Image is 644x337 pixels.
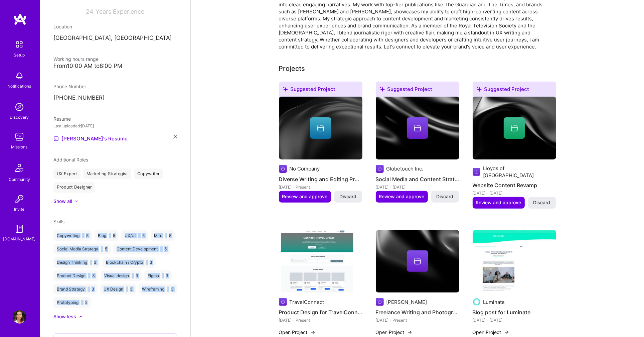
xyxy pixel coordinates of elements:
div: Copywriting 5 [53,230,92,241]
div: [DATE] - [DATE] [376,184,459,191]
span: | [88,273,90,278]
img: setup [12,37,26,51]
img: Company logo [376,298,384,306]
div: [DATE] - [DATE] [473,190,556,197]
h4: Product Design for TravelConnect [279,308,362,317]
div: TravelConnect [290,299,324,306]
h4: Social Media and Content Strategy [376,175,459,184]
button: Discard [528,197,556,208]
div: Setup [14,51,25,59]
img: Resume [53,136,59,141]
span: | [82,233,84,238]
img: cover [473,97,556,159]
div: Miro 5 [151,230,175,241]
img: cover [376,230,459,293]
span: | [162,273,163,278]
span: | [146,260,147,265]
img: Company logo [376,165,384,173]
img: guide book [13,222,26,235]
i: icon SuggestedTeams [477,87,482,92]
div: Blockchain / Crypto 3 [103,257,156,268]
button: Discard [334,191,362,202]
img: bell [13,69,26,83]
div: [DATE] - Present [376,317,459,324]
div: [DATE] - Present [279,317,362,324]
img: Product Design for TravelConnect [279,230,362,293]
span: | [101,246,102,252]
span: | [81,300,83,305]
div: Content Development 5 [113,244,170,254]
img: User Avatar [13,310,26,324]
span: Additional Roles [53,157,88,162]
button: Review and approve [376,191,428,202]
div: Last uploaded: [DATE] [53,122,177,129]
div: Location [53,23,177,30]
span: Resume [53,116,71,122]
img: Company logo [473,298,481,306]
div: Brand Strategy 3 [53,284,98,295]
div: Product Designer [53,182,95,193]
div: UX Design 3 [100,284,136,295]
span: Discard [533,199,550,206]
span: | [90,260,91,265]
button: Open Project [473,329,509,336]
h4: Freelance Writing and Photography [376,308,459,317]
span: | [109,233,110,238]
span: | [160,246,162,252]
div: Suggested Project [376,82,459,99]
div: Social Media Strategy 5 [53,244,111,254]
img: discovery [13,100,26,114]
div: Show all [53,198,72,205]
a: User Avatar [11,310,28,324]
span: Discard [437,193,454,200]
div: [DATE] - Present [279,184,362,191]
button: Review and approve [473,197,525,208]
div: Show less [53,313,76,320]
button: Open Project [279,329,316,336]
div: Notifications [8,83,31,90]
span: | [88,287,89,292]
div: Missions [11,143,28,150]
div: [DATE] - [DATE] [473,317,556,324]
img: Invite [13,192,26,206]
span: Skills [53,219,64,224]
img: Company logo [279,298,287,306]
img: arrow-right [310,330,316,335]
div: Luminate [483,299,505,306]
div: Prototyping 2 [53,297,91,308]
span: | [167,287,168,292]
div: Wireframing 3 [139,284,177,295]
div: Figma 3 [144,270,172,281]
img: teamwork [13,130,26,143]
span: 24 [86,8,94,15]
span: Review and approve [282,193,328,200]
span: Review and approve [379,193,425,200]
p: [GEOGRAPHIC_DATA], [GEOGRAPHIC_DATA] [53,34,177,42]
i: icon SuggestedTeams [380,87,385,92]
div: Lloyds of [GEOGRAPHIC_DATA] [483,165,556,179]
img: Company logo [279,165,287,173]
p: [PHONE_NUMBER] [53,94,177,102]
div: Projects [279,64,305,74]
img: Blog post for Luminate [473,230,556,293]
span: Phone Number [53,84,86,89]
div: From 10:00 AM to 8:00 PM [53,63,177,70]
div: Visual design 3 [101,270,142,281]
div: Suggested Project [279,82,362,99]
div: UX Expert [53,168,80,179]
span: Discard [340,193,357,200]
img: arrow-right [407,330,413,335]
div: UX/UI 5 [121,230,148,241]
span: Years Experience [96,8,145,15]
img: cover [279,97,362,159]
a: [PERSON_NAME]'s Resume [53,135,128,143]
i: icon Close [173,135,177,138]
h4: Diverse Writing and Editing Projects [279,175,362,184]
span: | [126,287,127,292]
img: Community [11,160,27,176]
div: Product Design 3 [53,270,98,281]
div: Community [9,176,30,183]
div: No Company [290,165,320,172]
h4: Blog post for Luminate [473,308,556,317]
img: logo [13,13,27,25]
